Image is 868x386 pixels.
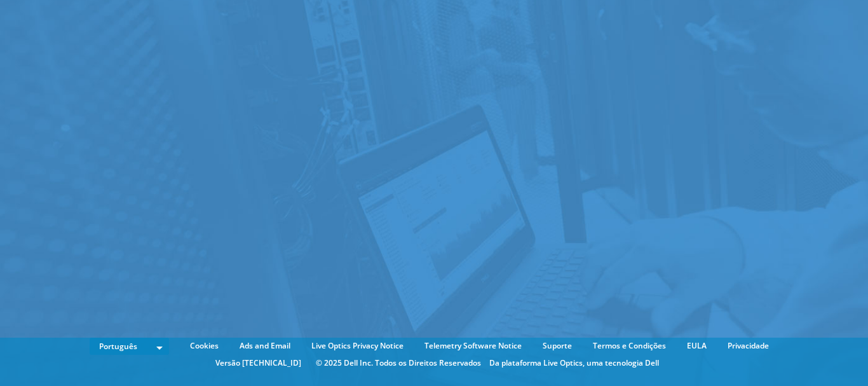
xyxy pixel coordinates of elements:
a: Cookies [180,339,228,353]
a: EULA [677,339,716,353]
li: © 2025 Dell Inc. Todos os Direitos Reservados [309,356,487,370]
a: Suporte [533,339,581,353]
a: Live Optics Privacy Notice [302,339,413,353]
a: Telemetry Software Notice [415,339,531,353]
a: Privacidade [718,339,778,353]
li: Versão [TECHNICAL_ID] [209,356,308,370]
a: Ads and Email [230,339,300,353]
a: Termos e Condições [583,339,675,353]
li: Da plataforma Live Optics, uma tecnologia Dell [489,356,659,370]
